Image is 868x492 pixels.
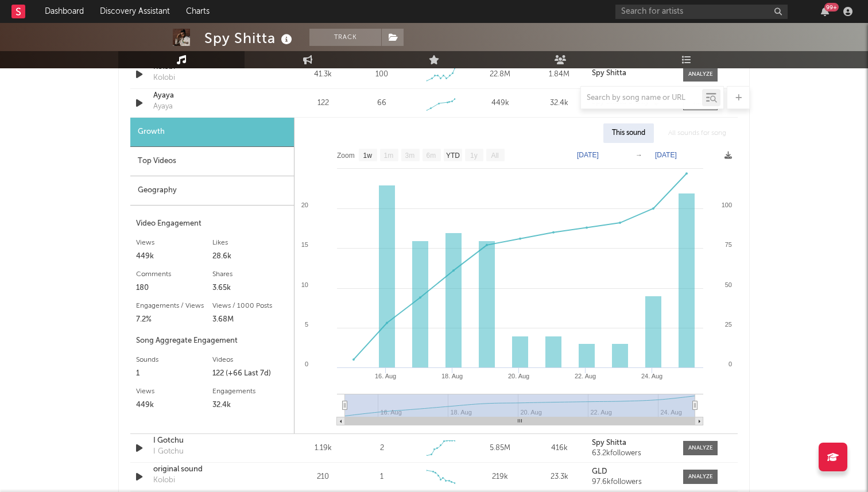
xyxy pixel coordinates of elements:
[212,299,289,313] div: Views / 1000 Posts
[305,361,308,367] text: 0
[296,471,350,483] div: 210
[441,373,463,379] text: 18. Aug
[533,471,586,483] div: 23.3k
[136,250,212,264] div: 449k
[212,236,289,250] div: Likes
[641,373,662,379] text: 24. Aug
[136,236,212,250] div: Views
[136,385,212,398] div: Views
[821,7,829,16] button: 99+
[427,152,436,160] text: 6m
[592,439,672,447] a: Spy Shitta
[130,176,294,206] div: Geography
[575,373,596,379] text: 22. Aug
[508,373,529,379] text: 20. Aug
[136,268,212,281] div: Comments
[212,385,289,398] div: Engagements
[474,443,527,454] div: 5.85M
[301,202,308,208] text: 20
[380,443,384,454] div: 2
[212,313,289,327] div: 3.68M
[153,464,273,475] a: original sound
[153,435,273,447] a: I Gotchu
[384,152,394,160] text: 1m
[136,217,288,231] div: Video Engagement
[305,321,308,328] text: 5
[581,94,702,103] input: Search by song name or URL
[405,152,415,160] text: 3m
[533,69,586,80] div: 1.84M
[446,152,460,160] text: YTD
[592,468,607,475] strong: GLD
[474,471,527,483] div: 219k
[380,471,383,483] div: 1
[660,123,735,143] div: All sounds for song
[375,373,396,379] text: 16. Aug
[301,281,308,288] text: 10
[577,151,599,159] text: [DATE]
[615,5,788,19] input: Search for artists
[212,353,289,367] div: Videos
[309,29,381,46] button: Track
[603,123,654,143] div: This sound
[212,398,289,412] div: 32.4k
[722,202,732,208] text: 100
[824,3,839,11] div: 99 +
[363,152,373,160] text: 1w
[296,69,350,80] div: 41.3k
[728,361,732,367] text: 0
[474,69,527,80] div: 22.8M
[136,334,288,348] div: Song Aggregate Engagement
[153,446,184,458] div: I Gotchu
[592,69,672,78] a: Spy Shitta
[136,313,212,327] div: 7.2%
[592,468,672,476] a: GLD
[337,152,355,160] text: Zoom
[301,241,308,248] text: 15
[725,281,732,288] text: 50
[130,147,294,176] div: Top Videos
[153,72,175,84] div: Kolobi
[592,478,672,486] div: 97.6k followers
[635,151,642,159] text: →
[592,450,672,458] div: 63.2k followers
[655,151,677,159] text: [DATE]
[130,118,294,147] div: Growth
[470,152,478,160] text: 1y
[136,367,212,381] div: 1
[212,281,289,295] div: 3.65k
[212,250,289,264] div: 28.6k
[491,152,498,160] text: All
[212,268,289,281] div: Shares
[725,241,732,248] text: 75
[725,321,732,328] text: 25
[136,281,212,295] div: 180
[153,475,175,486] div: Kolobi
[204,29,295,48] div: Spy Shitta
[136,353,212,367] div: Sounds
[533,443,586,454] div: 416k
[592,69,626,77] strong: Spy Shitta
[296,443,350,454] div: 1.19k
[136,299,212,313] div: Engagements / Views
[592,439,626,447] strong: Spy Shitta
[375,69,388,80] div: 100
[136,398,212,412] div: 449k
[212,367,289,381] div: 122 (+66 Last 7d)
